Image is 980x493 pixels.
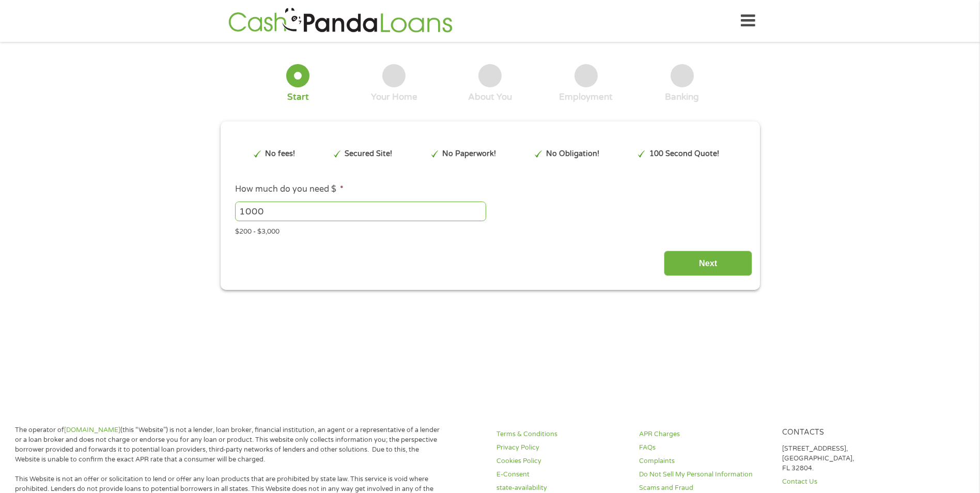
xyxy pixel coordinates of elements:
a: Terms & Conditions [496,429,627,439]
div: Banking [665,91,699,103]
img: GetLoanNow Logo [225,6,456,36]
p: [STREET_ADDRESS], [GEOGRAPHIC_DATA], FL 32804. [782,444,912,473]
div: About You [468,91,512,103]
div: Employment [559,91,613,103]
p: The operator of (this “Website”) is not a lender, loan broker, financial institution, an agent or... [15,425,444,465]
a: Do Not Sell My Personal Information [639,470,769,480]
div: Start [287,91,309,103]
a: [DOMAIN_NAME] [64,426,120,434]
p: Secured Site! [345,148,392,160]
p: No Obligation! [546,148,599,160]
a: Privacy Policy [496,443,627,453]
p: No fees! [265,148,295,160]
a: Cookies Policy [496,456,627,466]
input: Next [664,251,752,276]
a: E-Consent [496,470,627,480]
p: 100 Second Quote! [649,148,719,160]
p: No Paperwork! [442,148,496,160]
a: FAQs [639,443,769,453]
a: Complaints [639,456,769,466]
a: Contact Us [782,477,912,487]
div: $200 - $3,000 [235,223,744,237]
label: How much do you need $ [235,184,344,195]
a: APR Charges [639,429,769,439]
h4: Contacts [782,428,912,438]
div: Your Home [371,91,417,103]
